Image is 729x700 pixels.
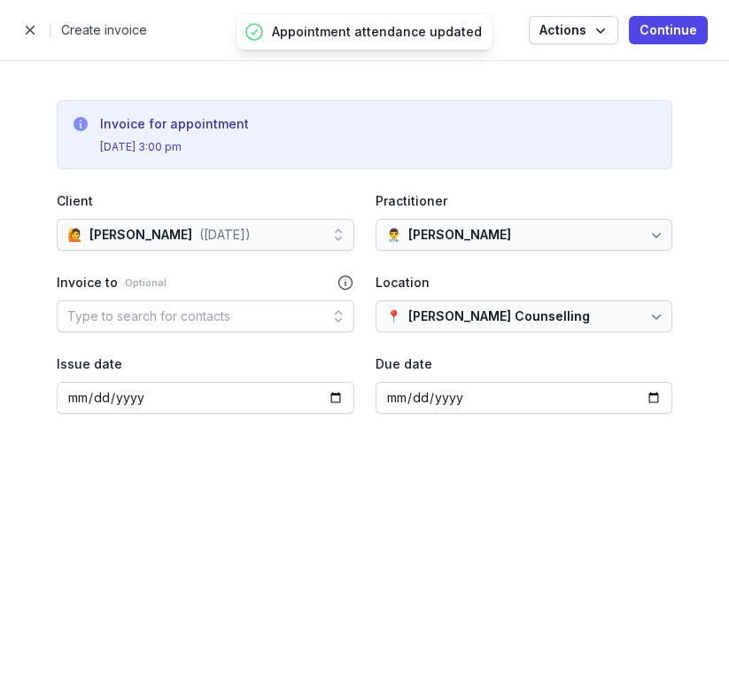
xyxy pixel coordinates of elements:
[57,272,337,293] div: Invoice to
[376,354,673,375] div: Due date
[408,224,511,245] div: [PERSON_NAME]
[57,191,354,212] div: Client
[539,19,608,41] span: Actions
[640,19,697,41] span: Continue
[67,224,82,245] div: 🙋️
[386,224,401,245] div: 👨‍⚕️
[376,272,673,293] div: Location
[125,272,167,293] small: Optional
[376,191,673,212] div: Practitioner
[57,354,354,375] div: Issue date
[386,306,401,327] div: 📍
[629,16,708,44] button: Continue
[61,19,508,41] h2: Create invoice
[100,140,657,154] div: [DATE] 3:00 pm
[529,16,618,44] button: Actions
[408,306,590,327] div: [PERSON_NAME] Counselling
[100,115,657,133] h3: Invoice for appointment
[67,306,230,327] div: Type to search for contacts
